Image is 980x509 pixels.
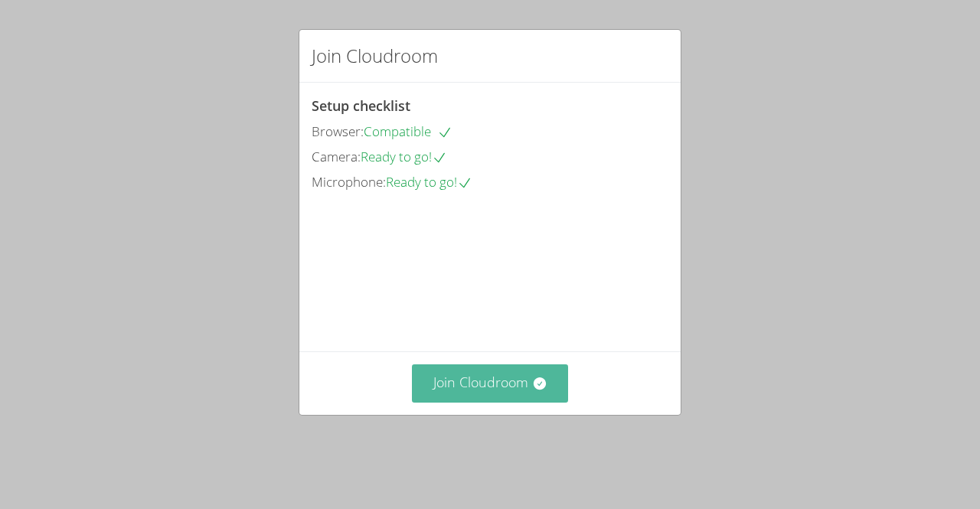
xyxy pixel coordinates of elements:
span: Microphone: [312,173,386,191]
span: Browser: [312,122,364,140]
span: Ready to go! [361,148,447,165]
span: Camera: [312,148,361,165]
span: Ready to go! [386,173,472,191]
button: Join Cloudroom [412,364,569,402]
span: Setup checklist [312,96,410,115]
span: Compatible [364,122,452,140]
h2: Join Cloudroom [312,42,438,70]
